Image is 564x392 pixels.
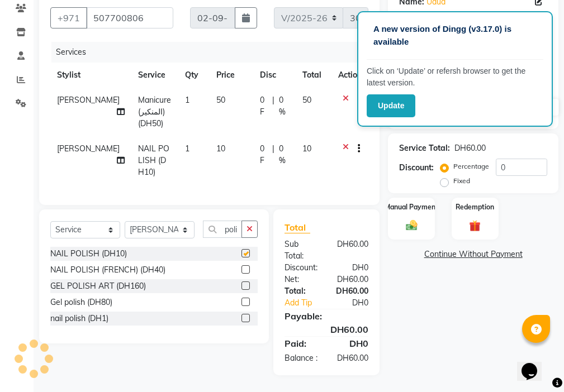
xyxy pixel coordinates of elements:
div: DH60.00 [276,323,377,336]
th: Stylist [50,63,131,88]
span: 0 % [279,94,289,118]
div: Gel polish (DH80) [50,297,112,308]
a: Add Tip [276,297,335,309]
input: Search by Name/Mobile/Email/Code [86,7,173,28]
div: DH0 [335,297,377,309]
span: 50 [216,95,225,105]
a: Continue Without Payment [390,248,556,260]
th: Total [296,63,331,88]
span: 0 % [279,143,289,166]
span: 10 [302,144,311,154]
p: A new version of Dingg (v3.17.0) is available [373,23,537,48]
img: _cash.svg [402,219,421,232]
span: | [272,143,274,166]
div: Sub Total: [276,238,326,262]
div: GEL POLISH ART (DH160) [50,280,146,292]
div: Payable: [276,309,377,323]
th: Qty [178,63,210,88]
input: Search or Scan [203,221,242,238]
th: Action [331,63,368,88]
button: +971 [50,7,87,28]
span: 10 [216,144,225,154]
div: Paid: [276,337,326,350]
div: DH0 [326,337,377,350]
span: | [272,94,274,118]
span: Manicure (المنكير) (DH50) [138,95,171,128]
span: NAIL POLISH (DH10) [138,144,169,177]
span: 0 F [260,143,268,166]
label: Fixed [453,176,470,186]
div: DH60.00 [454,142,486,154]
div: Balance : [276,352,326,364]
div: DH60.00 [326,238,377,262]
th: Service [131,63,178,88]
div: nail polish (DH1) [50,313,108,324]
span: 1 [185,95,189,105]
span: [PERSON_NAME] [57,144,120,154]
img: _gift.svg [466,219,484,233]
span: 50 [302,95,311,105]
div: DH60.00 [326,274,377,285]
iframe: chat widget [517,347,553,381]
p: Click on ‘Update’ or refersh browser to get the latest version. [367,65,543,89]
div: DH0 [326,262,377,274]
div: Total: [276,285,326,297]
button: Update [367,94,415,117]
label: Percentage [453,161,489,171]
div: DH60.00 [326,352,377,364]
div: NAIL POLISH (DH10) [50,248,127,260]
span: [PERSON_NAME] [57,95,120,105]
label: Redemption [456,202,494,212]
div: Services [51,42,377,63]
div: DH60.00 [326,285,377,297]
label: Manual Payment [385,202,438,212]
span: Total [285,222,310,233]
div: Discount: [399,162,434,174]
div: NAIL POLISH (FRENCH) (DH40) [50,264,165,276]
div: Service Total: [399,142,450,154]
th: Disc [253,63,296,88]
div: Discount: [276,262,326,274]
th: Price [210,63,253,88]
span: 1 [185,144,189,154]
span: 0 F [260,94,268,118]
div: Net: [276,274,326,285]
